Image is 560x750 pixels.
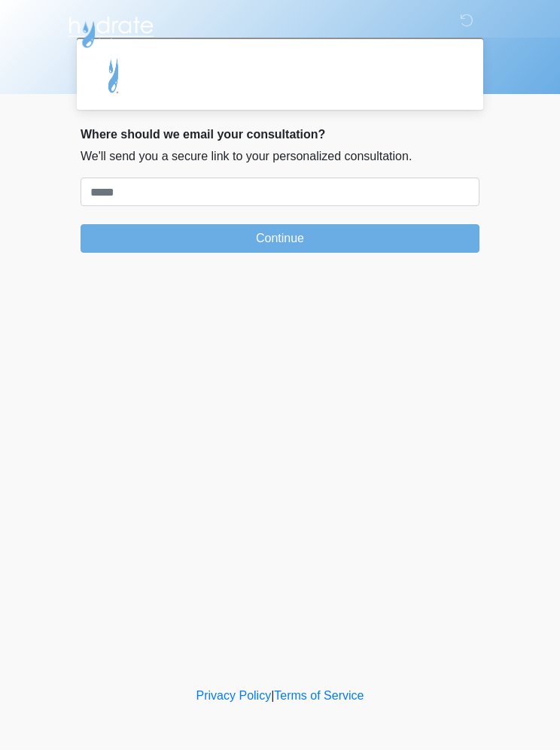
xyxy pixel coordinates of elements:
a: Privacy Policy [196,689,272,702]
img: Agent Avatar [92,53,137,98]
button: Continue [81,224,479,253]
img: Hydrate IV Bar - Flagstaff Logo [65,11,156,49]
a: | [271,689,274,702]
h2: Where should we email your consultation? [81,127,479,141]
a: Terms of Service [274,689,364,702]
p: We'll send you a secure link to your personalized consultation. [81,147,479,165]
div: ~~~~~~~~~~~~~~~~~~~~ [166,73,457,91]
